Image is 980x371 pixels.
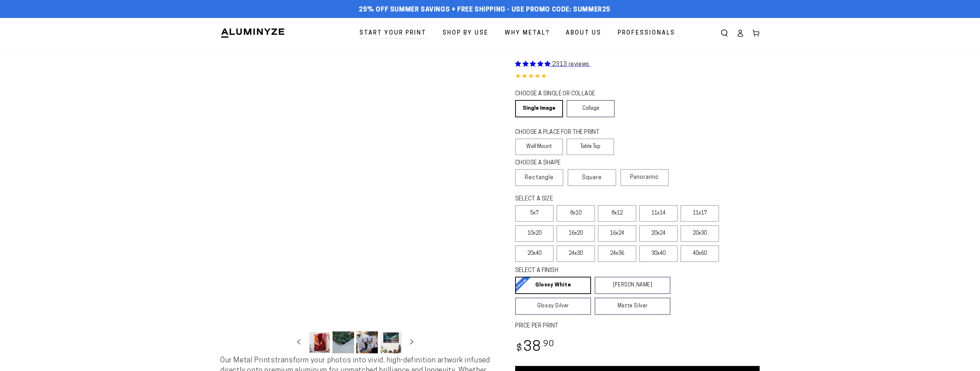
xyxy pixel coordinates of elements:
[505,28,550,39] span: Why Metal?
[515,139,563,155] label: Wall Mount
[515,245,554,262] label: 20x40
[557,205,595,222] label: 8x10
[437,24,494,43] a: Shop By Use
[560,24,607,43] a: About Us
[359,6,610,14] span: 25% off Summer Savings + Free Shipping - Use Promo Code: SUMMER25
[515,128,608,137] legend: CHOOSE A PLACE FOR THE PRINT
[681,225,719,242] label: 20x30
[515,267,653,275] legend: SELECT A FINISH
[557,225,595,242] label: 16x20
[595,298,670,315] a: Matte Silver
[515,195,659,203] legend: SELECT A SIZE
[567,139,614,155] label: Table Top
[612,24,681,43] a: Professionals
[515,298,591,315] a: Glossy Silver
[598,245,636,262] label: 24x36
[639,225,678,242] label: 20x24
[515,277,591,294] a: Glossy White
[516,344,522,353] span: $
[515,159,609,167] legend: CHOOSE A SHAPE
[681,245,719,262] label: 40x60
[618,28,675,39] span: Professionals
[333,331,354,353] button: Load image 2 in gallery view
[639,205,678,222] label: 11x14
[598,205,636,222] label: 8x12
[515,340,554,354] bdi: 38
[716,25,732,41] summary: Search our site
[566,28,601,39] span: About Us
[639,245,678,262] label: 30x40
[515,72,760,82] div: 4.85 out of 5.0 stars
[525,173,554,182] span: Rectangle
[356,331,378,353] button: Load image 3 in gallery view
[309,331,330,353] button: Load image 1 in gallery view
[220,49,490,356] media-gallery: Gallery Viewer
[567,100,614,117] a: Collage
[443,28,489,39] span: Shop By Use
[220,28,285,39] img: Aluminyze
[681,205,719,222] label: 11x17
[552,62,591,67] span: 2313 reviews.
[515,322,760,330] label: PRICE PER PRINT
[515,62,590,67] a: 2313 reviews.
[499,24,555,43] a: Why Metal?
[354,24,432,43] a: Start Your Print
[404,334,420,350] button: Slide right
[515,100,563,117] a: Single Image
[360,28,426,39] span: Start Your Print
[582,173,602,182] span: Square
[515,90,608,98] legend: CHOOSE A SINGLE OR COLLAGE
[541,340,554,348] sup: .90
[557,245,595,262] label: 24x30
[598,225,636,242] label: 16x24
[291,334,307,350] button: Slide left
[515,225,554,242] label: 10x20
[380,331,402,353] button: Load image 4 in gallery view
[630,175,659,180] span: Panoramic
[515,205,554,222] label: 5x7
[595,277,670,294] a: [PERSON_NAME]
